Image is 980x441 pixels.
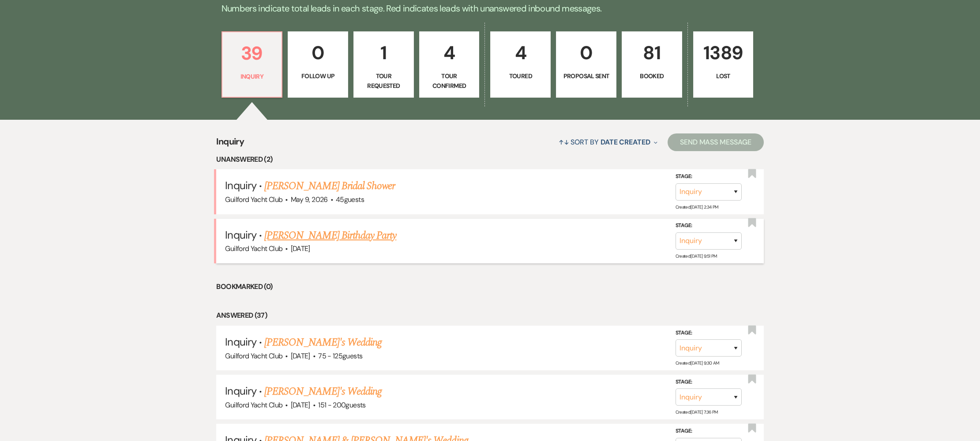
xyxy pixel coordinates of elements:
span: 151 - 200 guests [318,400,365,410]
li: Unanswered (2) [216,154,763,165]
p: 39 [228,38,277,68]
label: Stage: [676,172,742,182]
a: 4Tour Confirmed [419,31,480,98]
p: 0 [562,38,611,68]
span: Guilford Yacht Club [225,244,282,253]
p: 4 [425,38,474,68]
li: Answered (37) [216,310,763,321]
p: 1389 [699,38,748,68]
span: 45 guests [336,195,364,204]
p: 4 [496,38,545,68]
p: 81 [627,38,676,68]
li: Bookmarked (0) [216,281,763,293]
a: 39Inquiry [222,31,283,98]
a: 1Tour Requested [353,31,414,98]
span: [DATE] [291,400,310,410]
span: Inquiry [225,228,256,242]
span: Created: [DATE] 9:30 AM [676,360,719,366]
span: ↑↓ [559,137,569,147]
span: Created: [DATE] 9:51 PM [676,253,717,259]
label: Stage: [676,221,742,231]
p: Proposal Sent [562,71,611,81]
label: Stage: [676,426,742,436]
p: Tour Requested [359,71,408,91]
a: 81Booked [622,31,682,98]
span: Guilford Yacht Club [225,351,282,361]
p: Tour Confirmed [425,71,474,91]
span: Inquiry [225,335,256,349]
p: Follow Up [293,71,342,81]
button: Send Mass Message [668,133,764,151]
label: Stage: [676,328,742,338]
span: Created: [DATE] 2:34 PM [676,204,718,209]
p: 1 [359,38,408,68]
button: Sort By Date Created [555,130,661,154]
span: 75 - 125 guests [318,351,362,361]
p: Lost [699,71,748,81]
p: Inquiry [228,72,277,81]
span: Inquiry [225,384,256,398]
a: 4Toured [490,31,551,98]
a: [PERSON_NAME]'s Wedding [264,335,382,350]
span: Date Created [601,137,650,147]
span: Guilford Yacht Club [225,400,282,410]
span: Inquiry [216,135,244,154]
p: Booked [627,71,676,81]
span: Guilford Yacht Club [225,195,282,204]
span: Inquiry [225,179,256,192]
p: Numbers indicate total leads in each stage. Red indicates leads with unanswered inbound messages. [173,1,808,15]
a: 0Follow Up [288,31,348,98]
label: Stage: [676,377,742,387]
a: [PERSON_NAME] Birthday Party [264,228,396,243]
span: May 9, 2026 [291,195,328,204]
span: [DATE] [291,244,310,253]
a: 1389Lost [693,31,754,98]
a: 0Proposal Sent [556,31,616,98]
a: [PERSON_NAME] Bridal Shower [264,178,395,194]
p: Toured [496,71,545,81]
span: [DATE] [291,351,310,361]
a: [PERSON_NAME]'s Wedding [264,384,382,399]
p: 0 [293,38,342,68]
span: Created: [DATE] 7:36 PM [676,409,718,415]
